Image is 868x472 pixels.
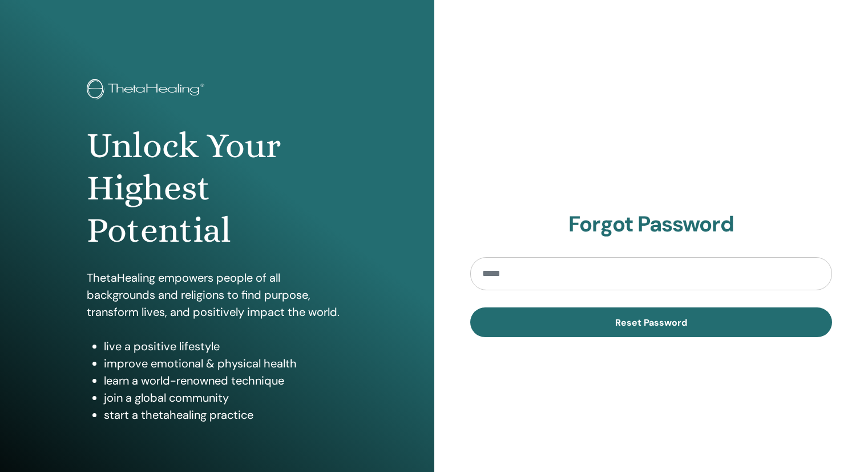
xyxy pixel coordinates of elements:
h2: Forgot Password [470,211,833,238]
li: learn a world-renowned technique [104,372,348,389]
h1: Unlock Your Highest Potential [87,125,348,252]
span: Reset Password [615,317,687,329]
button: Reset Password [470,307,833,337]
li: join a global community [104,389,348,406]
p: ThetaHealing empowers people of all backgrounds and religions to find purpose, transform lives, a... [87,269,348,321]
li: live a positive lifestyle [104,338,348,355]
li: improve emotional & physical health [104,355,348,372]
li: start a thetahealing practice [104,406,348,423]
